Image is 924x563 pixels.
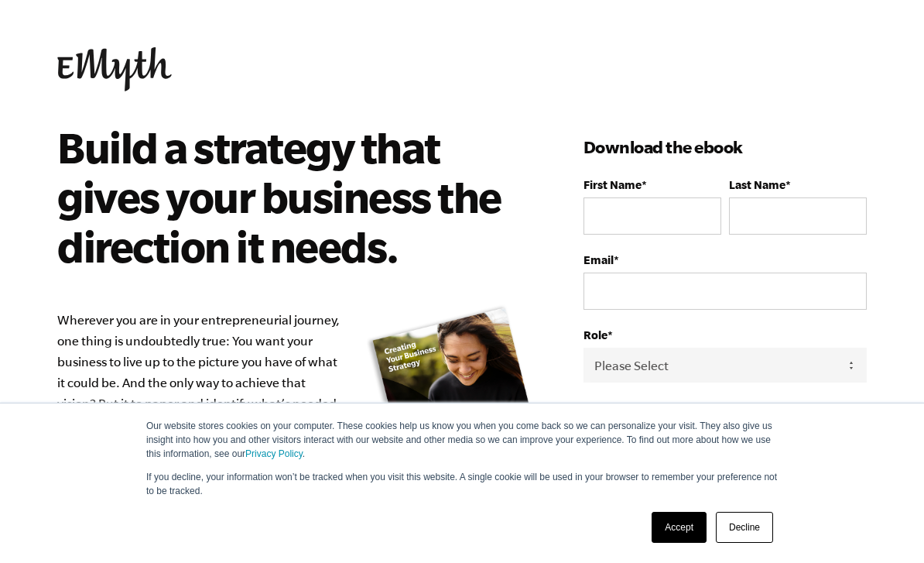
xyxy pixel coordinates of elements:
[583,401,803,414] span: What were your gross revenues last year?
[57,122,515,271] h2: Build a strategy that gives your business the direction it needs.
[583,178,642,191] span: First Name
[57,47,172,91] img: EMyth
[716,512,773,543] a: Decline
[146,470,778,498] p: If you decline, your information won’t be tracked when you visit this website. A single cookie wi...
[367,296,537,455] img: Business_Strategy_101_LP
[652,512,707,543] a: Accept
[57,310,537,561] p: Wherever you are in your entrepreneurial journey, one thing is undoubtedly true: You want your bu...
[583,328,607,342] span: Role
[146,419,778,461] p: Our website stores cookies on your computer. These cookies help us know you when you come back so...
[245,448,303,459] a: Privacy Policy
[729,178,785,191] span: Last Name
[583,253,614,266] span: Email
[583,135,867,160] h3: Download the ebook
